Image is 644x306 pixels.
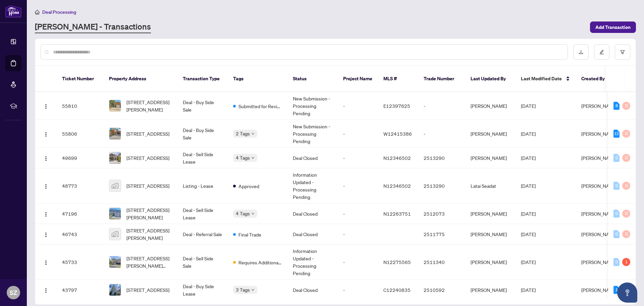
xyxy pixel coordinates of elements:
td: Information Updated - Processing Pending [287,168,338,204]
span: [PERSON_NAME] [581,183,618,189]
img: Logo [43,288,49,293]
img: thumbnail-img [109,152,121,164]
td: Latai Seadat [465,168,516,204]
th: Project Name [338,66,378,92]
td: 2511775 [418,224,465,245]
td: Listing - Lease [177,168,228,204]
td: - [338,148,378,168]
span: 4 Tags [236,154,250,162]
img: Logo [43,260,49,265]
div: 0 [622,130,630,138]
img: Logo [43,104,49,109]
span: [STREET_ADDRESS][PERSON_NAME] [126,227,172,242]
span: [STREET_ADDRESS][PERSON_NAME][PERSON_NAME] [126,255,172,269]
div: 0 [613,182,620,190]
button: Logo [41,100,51,111]
div: 0 [622,154,630,162]
th: Transaction Type [177,66,228,92]
button: edit [594,44,609,60]
th: Status [287,66,338,92]
td: 43797 [57,280,104,300]
th: Trade Number [418,66,465,92]
div: 8 [613,102,620,110]
img: thumbnail-img [109,228,121,240]
td: Deal - Buy Side Lease [177,280,228,300]
td: 55806 [57,120,104,148]
td: [PERSON_NAME] [465,204,516,224]
span: [DATE] [521,231,536,237]
span: down [251,288,255,292]
a: [PERSON_NAME] - Transactions [35,21,151,33]
td: 46743 [57,224,104,245]
td: 2511340 [418,245,465,280]
td: Deal - Sell Side Lease [177,204,228,224]
button: filter [615,44,630,60]
span: [PERSON_NAME] [581,131,618,137]
td: Deal - Sell Side Sale [177,245,228,280]
div: 0 [613,258,620,266]
img: thumbnail-img [109,256,121,268]
div: 1 [622,258,630,266]
span: [PERSON_NAME] [581,259,618,265]
span: W12415386 [383,131,412,137]
td: - [418,92,465,120]
span: [DATE] [521,259,536,265]
td: - [418,120,465,148]
span: [STREET_ADDRESS] [126,182,169,189]
span: [STREET_ADDRESS] [126,130,169,137]
button: Logo [41,229,51,239]
div: 12 [613,130,620,138]
td: 55810 [57,92,104,120]
span: [DATE] [521,287,536,293]
span: Approved [238,182,259,190]
span: 3 Tags [236,286,250,294]
span: [STREET_ADDRESS] [126,154,169,162]
td: - [338,204,378,224]
div: 0 [622,182,630,190]
td: [PERSON_NAME] [465,245,516,280]
td: Deal - Buy Side Sale [177,120,228,148]
span: down [251,132,255,135]
img: Logo [43,132,49,137]
div: 0 [613,154,620,162]
span: down [251,156,255,160]
td: Deal Closed [287,204,338,224]
td: Deal - Buy Side Sale [177,92,228,120]
div: 0 [613,230,620,238]
img: Logo [43,184,49,189]
span: download [579,50,583,54]
button: Open asap [617,282,637,303]
td: Deal Closed [287,148,338,168]
div: 0 [622,102,630,110]
td: Information Updated - Processing Pending [287,245,338,280]
span: [STREET_ADDRESS][PERSON_NAME] [126,206,172,221]
th: Ticket Number [57,66,104,92]
td: 48773 [57,168,104,204]
span: [DATE] [521,155,536,161]
th: Created By [576,66,616,92]
th: Last Updated By [465,66,516,92]
button: Logo [41,257,51,267]
td: 2512073 [418,204,465,224]
button: Logo [41,285,51,295]
td: 45733 [57,245,104,280]
span: [PERSON_NAME] [581,155,618,161]
td: [PERSON_NAME] [465,224,516,245]
td: 2513290 [418,148,465,168]
span: N12275565 [383,259,411,265]
span: [DATE] [521,211,536,217]
span: N12263751 [383,211,411,217]
span: [DATE] [521,131,536,137]
span: [PERSON_NAME] [581,287,618,293]
td: 2513290 [418,168,465,204]
img: thumbnail-img [109,180,121,191]
span: SZ [10,288,17,297]
span: [PERSON_NAME] [581,231,618,237]
img: Logo [43,156,49,161]
span: 4 Tags [236,210,250,217]
span: [DATE] [521,183,536,189]
span: E12397625 [383,103,410,109]
th: Tags [228,66,287,92]
td: Deal Closed [287,224,338,245]
button: Logo [41,152,51,163]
